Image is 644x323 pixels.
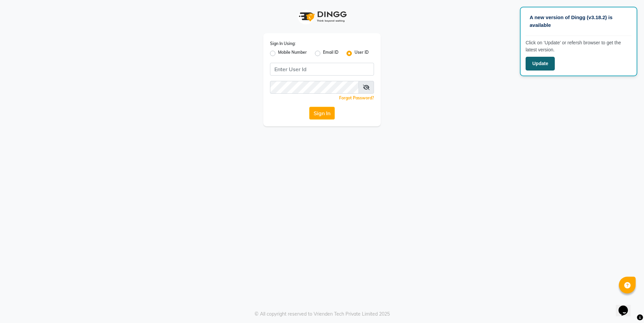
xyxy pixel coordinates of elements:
[616,296,637,316] iframe: chat widget
[530,14,628,29] p: A new version of Dingg (v3.18.2) is available
[270,81,359,94] input: Username
[355,49,369,57] label: User ID
[526,39,632,53] p: Click on ‘Update’ or refersh browser to get the latest version.
[526,57,555,71] button: Update
[339,95,374,100] a: Forgot Password?
[295,7,349,27] img: logo1.svg
[278,49,307,57] label: Mobile Number
[309,107,335,120] button: Sign In
[323,49,338,57] label: Email ID
[270,63,374,76] input: Username
[270,41,296,47] label: Sign In Using:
